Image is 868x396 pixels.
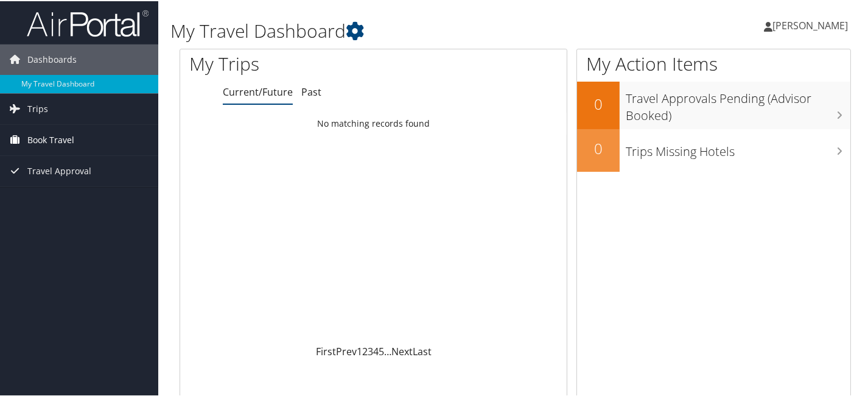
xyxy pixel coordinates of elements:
[301,84,321,97] a: Past
[413,344,432,357] a: Last
[577,50,850,76] h1: My Action Items
[27,43,77,74] span: Dashboards
[368,344,373,357] a: 3
[27,124,74,154] span: Book Travel
[577,80,850,127] a: 0Travel Approvals Pending (Advisor Booked)
[189,50,397,76] h1: My Trips
[336,344,357,357] a: Prev
[357,344,362,357] a: 1
[316,344,336,357] a: First
[772,18,848,31] span: [PERSON_NAME]
[373,344,379,357] a: 4
[27,8,149,37] img: airportal-logo.png
[27,155,91,185] span: Travel Approval
[170,17,630,43] h1: My Travel Dashboard
[626,136,850,159] h3: Trips Missing Hotels
[577,137,620,158] h2: 0
[626,83,850,123] h3: Travel Approvals Pending (Advisor Booked)
[577,93,620,113] h2: 0
[180,111,567,133] td: No matching records found
[223,84,293,97] a: Current/Future
[577,128,850,171] a: 0Trips Missing Hotels
[27,93,48,123] span: Trips
[362,344,368,357] a: 2
[391,344,413,357] a: Next
[764,6,860,43] a: [PERSON_NAME]
[384,344,391,357] span: …
[379,344,384,357] a: 5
